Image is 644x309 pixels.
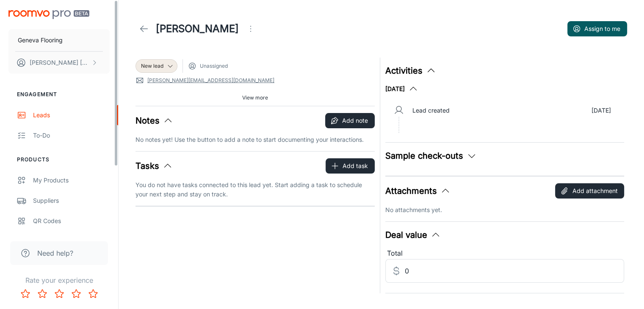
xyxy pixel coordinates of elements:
span: New lead [141,62,163,70]
button: [DATE] [385,84,418,94]
button: View more [239,91,271,104]
button: Deal value [385,229,441,241]
div: Leads [33,110,110,120]
span: Unassigned [200,62,228,70]
button: Attachments [385,185,451,197]
button: [PERSON_NAME] [PERSON_NAME] [8,52,110,74]
p: [DATE] [591,106,611,115]
p: No notes yet! Use the button to add a note to start documenting your interactions. [135,135,375,144]
p: No attachments yet. [385,205,625,215]
input: Estimated deal value [405,259,625,283]
span: Need help? [37,248,73,258]
p: Geneva Flooring [18,36,63,45]
button: Rate 4 star [68,285,85,302]
h1: [PERSON_NAME] [156,21,239,36]
button: Rate 3 star [51,285,68,302]
div: To-do [33,131,110,140]
img: Roomvo PRO Beta [8,10,89,19]
p: Lead created [412,106,450,115]
button: Rate 5 star [85,285,102,302]
button: Sample check-outs [385,149,477,162]
div: Total [385,248,625,259]
div: QR Codes [33,216,110,226]
button: Add attachment [555,183,624,199]
button: Rate 2 star [34,285,51,302]
p: [PERSON_NAME] [PERSON_NAME] [30,58,89,67]
button: Add task [326,158,375,174]
a: [PERSON_NAME][EMAIL_ADDRESS][DOMAIN_NAME] [147,77,274,84]
button: Geneva Flooring [8,29,110,51]
p: Rate your experience [7,275,111,285]
div: New lead [135,59,177,73]
div: My Products [33,176,110,185]
button: Add note [325,113,375,128]
span: View more [242,94,268,102]
button: Open menu [242,20,259,37]
button: Rate 1 star [17,285,34,302]
button: Tasks [135,160,173,172]
button: Activities [385,64,436,77]
button: Notes [135,114,173,127]
p: You do not have tasks connected to this lead yet. Start adding a task to schedule your next step ... [135,180,375,199]
div: Suppliers [33,196,110,205]
button: Assign to me [567,21,627,36]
